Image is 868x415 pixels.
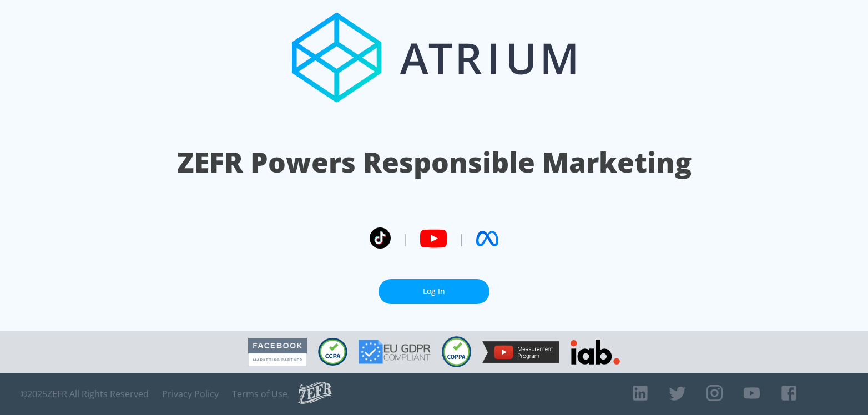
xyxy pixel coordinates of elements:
img: IAB [571,340,620,365]
span: | [402,230,408,247]
img: GDPR Compliant [359,340,431,364]
a: Log In [379,279,489,304]
h1: ZEFR Powers Responsible Marketing [177,143,692,181]
img: CCPA Compliant [318,338,347,366]
img: Facebook Marketing Partner [248,338,307,366]
img: COPPA Compliant [442,336,471,367]
a: Privacy Policy [162,388,219,399]
span: | [458,230,465,247]
img: YouTube Measurement Program [482,341,559,363]
a: Terms of Use [232,388,287,399]
span: © 2025 ZEFR All Rights Reserved [20,388,149,399]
